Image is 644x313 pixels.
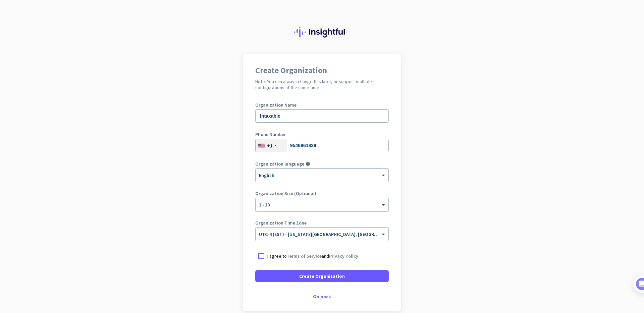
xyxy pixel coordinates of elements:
[255,162,304,166] label: Organization language
[255,132,389,137] label: Phone Number
[255,270,389,282] button: Create Organization
[329,253,358,259] a: Privacy Policy
[255,191,389,196] label: Organization Size (Optional)
[255,109,389,123] input: What is the name of your organization?
[287,253,322,259] a: Terms of Service
[255,294,389,299] div: Go back
[255,66,389,74] h1: Create Organization
[255,221,389,225] label: Organization Time Zone
[294,27,350,38] img: Insightful
[255,139,389,152] input: 201-555-0123
[306,162,310,166] i: help
[255,103,389,107] label: Organization Name
[299,273,345,279] span: Create Organization
[267,142,273,149] div: +1
[255,78,389,90] h2: Note: You can always change this later, or support multiple configurations at the same time
[267,253,358,259] p: I agree to and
